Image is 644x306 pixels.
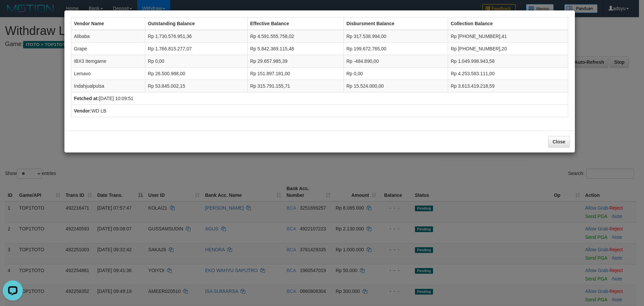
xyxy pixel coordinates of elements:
[145,30,247,43] td: Rp 1.730.576.951,36
[448,80,568,92] td: Rp 3.613.419.218,59
[343,43,448,55] td: Rp 199.672.765,00
[448,55,568,68] td: Rp 1.049.998.943,58
[145,17,247,30] th: Outstanding Balance
[145,68,247,80] td: Rp 26.500.988,00
[343,68,448,80] td: Rp 0,00
[71,30,145,43] td: Alibaba
[247,55,343,68] td: Rp 29.657.985,39
[247,17,343,30] th: Effective Balance
[247,30,343,43] td: Rp 4.591.555.758,02
[71,105,568,117] td: WD LB
[448,30,568,43] td: Rp [PHONE_NUMBER],41
[247,43,343,55] td: Rp 5.842.369.115,48
[71,43,145,55] td: Grape
[71,55,145,68] td: IBX3 Itemgame
[343,55,448,68] td: Rp -484.890,00
[548,136,570,147] button: Close
[343,80,448,92] td: Rp 15.524.000,00
[71,92,568,105] td: [DATE] 10:09:51
[145,43,247,55] td: Rp 1.766.815.277,07
[71,17,145,30] th: Vendor Name
[71,68,145,80] td: Lemavo
[74,96,99,101] b: Fetched at:
[145,55,247,68] td: Rp 0,00
[71,80,145,92] td: Indahjualpulsa
[343,17,448,30] th: Disbursment Balance
[247,80,343,92] td: Rp 315.791.155,71
[448,43,568,55] td: Rp [PHONE_NUMBER],20
[74,108,92,114] b: Vendor:
[3,3,23,23] button: Open LiveChat chat widget
[247,68,343,80] td: Rp 151.897.181,00
[448,68,568,80] td: Rp 4.253.583.111,00
[448,17,568,30] th: Collection Balance
[145,80,247,92] td: Rp 53.845.002,15
[343,30,448,43] td: Rp 317.538.994,00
